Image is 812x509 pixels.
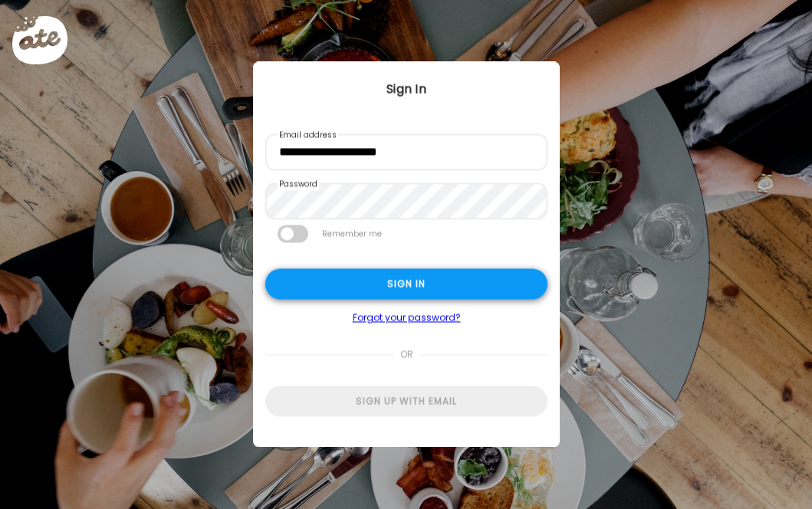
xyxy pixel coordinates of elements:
label: Email address [278,130,338,142]
div: Sign in [265,269,547,300]
label: Remember me [321,225,383,243]
span: or [393,340,419,370]
label: Password [278,179,319,191]
div: Sign In [253,80,560,99]
div: Sign up with email [265,386,547,417]
a: Forgot your password? [265,312,547,324]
